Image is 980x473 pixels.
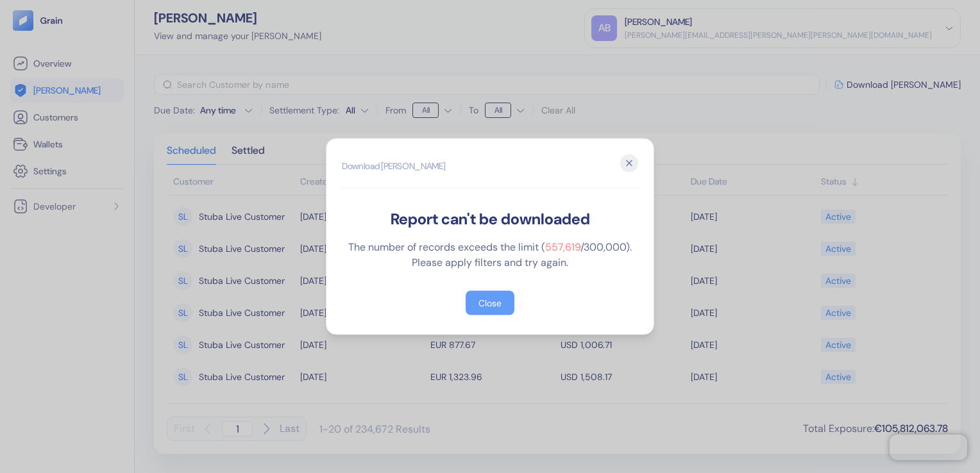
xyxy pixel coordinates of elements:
[545,240,580,254] span: 557,619
[478,299,502,308] div: Close
[342,240,638,270] div: The number of records exceeds the limit ( / 300,000 ). Please apply filters and try again.
[466,291,514,315] button: Close
[342,209,638,229] div: Report can't be downloaded
[342,154,638,188] h2: Download [PERSON_NAME]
